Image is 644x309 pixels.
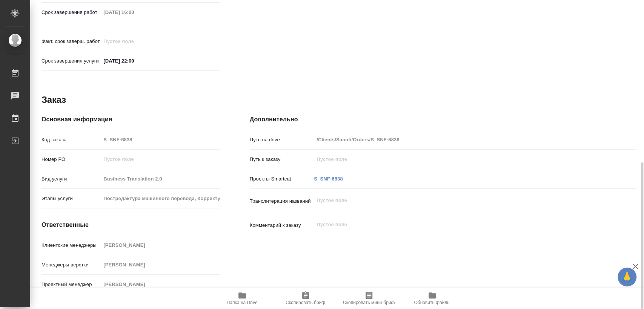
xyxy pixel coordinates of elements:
[101,279,219,290] input: Пустое поле
[41,195,101,202] p: Этапы услуги
[314,154,603,165] input: Пустое поле
[250,156,314,163] p: Путь к заказу
[250,115,636,124] h4: Дополнительно
[41,94,66,106] h2: Заказ
[274,288,337,309] button: Скопировать бриф
[41,38,101,45] p: Факт. срок заверш. работ
[101,134,219,145] input: Пустое поле
[41,175,101,183] p: Вид услуги
[250,197,314,205] p: Транслитерация названий
[101,7,167,18] input: Пустое поле
[41,220,220,229] h4: Ответственные
[101,259,219,270] input: Пустое поле
[286,300,325,305] span: Скопировать бриф
[41,242,101,249] p: Клиентские менеджеры
[343,300,395,305] span: Скопировать мини-бриф
[314,134,603,145] input: Пустое поле
[401,288,464,309] button: Обновить файлы
[414,300,450,305] span: Обновить файлы
[41,261,101,269] p: Менеджеры верстки
[101,193,219,204] input: Пустое поле
[314,176,343,182] a: S_SNF-6838
[101,173,219,184] input: Пустое поле
[41,156,101,163] p: Номер РО
[41,115,220,124] h4: Основная информация
[41,136,101,144] p: Код заказа
[337,288,401,309] button: Скопировать мини-бриф
[41,9,101,16] p: Срок завершения работ
[101,240,219,251] input: Пустое поле
[250,175,314,183] p: Проекты Smartcat
[41,281,101,288] p: Проектный менеджер
[211,288,274,309] button: Папка на Drive
[250,222,314,229] p: Комментарий к заказу
[227,300,258,305] span: Папка на Drive
[250,136,314,144] p: Путь на drive
[101,55,167,66] input: ✎ Введи что-нибудь
[618,268,636,286] button: 🙏
[101,154,219,165] input: Пустое поле
[621,269,633,285] span: 🙏
[41,57,101,65] p: Срок завершения услуги
[101,36,167,47] input: Пустое поле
